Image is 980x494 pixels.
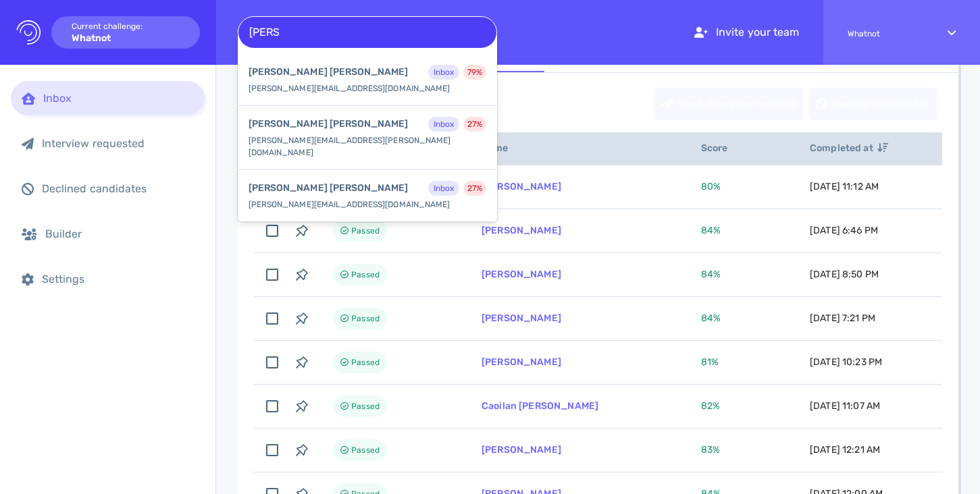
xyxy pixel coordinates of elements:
span: [DATE] 11:12 AM [810,181,879,192]
div: [PERSON_NAME][EMAIL_ADDRESS][DOMAIN_NAME] [238,170,497,222]
span: 82 % [701,400,720,412]
a: [PERSON_NAME] [482,269,561,280]
a: [PERSON_NAME] [482,181,561,192]
span: Name [482,142,523,154]
span: Passed [351,310,380,327]
span: [DATE] 12:21 AM [810,444,880,456]
div: Send interview request [654,88,802,119]
div: Inbox [428,117,459,132]
div: Decline candidates [809,88,936,119]
span: Passed [351,354,380,370]
a: [PERSON_NAME] [482,312,561,324]
div: 27 % [463,181,486,196]
span: Passed [351,267,380,283]
div: [PERSON_NAME][EMAIL_ADDRESS][PERSON_NAME][DOMAIN_NAME] [238,106,497,170]
span: Passed [351,442,380,458]
a: Caoilan [PERSON_NAME] [482,400,598,412]
span: 84 % [701,269,721,280]
div: Builder [45,227,194,240]
div: Interview requested [42,137,194,150]
div: Inbox [428,65,459,80]
span: Passed [351,398,380,414]
div: Settings [42,273,194,285]
b: [PERSON_NAME] [PERSON_NAME] [249,65,408,80]
span: Score [701,142,743,154]
b: [PERSON_NAME] [PERSON_NAME] [249,181,408,196]
button: Send interview request [654,88,803,120]
span: [DATE] 8:50 PM [810,269,879,280]
span: 83 % [701,444,720,456]
div: Inbox [428,181,459,196]
span: [DATE] 10:23 PM [810,356,882,368]
span: [DATE] 6:46 PM [810,225,878,236]
span: 84 % [701,312,721,324]
a: [PERSON_NAME] [482,356,561,368]
div: 79 % [463,65,486,80]
a: [PERSON_NAME] [482,444,561,456]
span: 81 % [701,356,719,368]
div: Declined candidates [42,182,194,195]
button: Decline candidates [808,88,937,120]
span: 80 % [701,181,721,192]
div: 27 % [463,117,486,132]
span: 84 % [701,225,721,236]
div: [PERSON_NAME][EMAIL_ADDRESS][DOMAIN_NAME] [238,54,497,106]
span: [DATE] 7:21 PM [810,312,875,324]
a: [PERSON_NAME] [482,225,561,236]
span: [DATE] 11:07 AM [810,400,880,412]
div: Inbox [43,92,194,105]
span: Whatnot [848,29,923,38]
span: Passed [351,223,380,239]
b: [PERSON_NAME] [PERSON_NAME] [249,117,408,132]
span: Completed at [810,142,888,154]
